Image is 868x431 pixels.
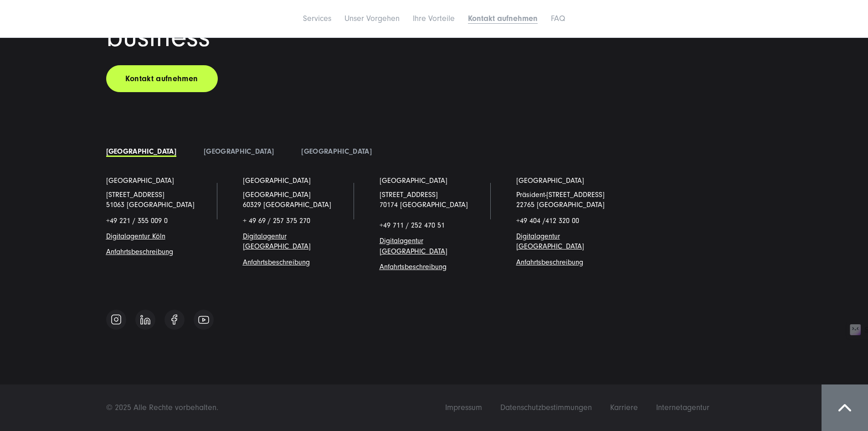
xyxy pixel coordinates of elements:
span: Datenschutzbestimmungen [500,403,592,412]
a: [GEOGRAPHIC_DATA] [106,147,176,156]
span: Internetagentur [656,403,709,412]
a: [GEOGRAPHIC_DATA] [204,147,274,156]
a: Digitalagentur [GEOGRAPHIC_DATA] [243,232,311,250]
img: Follow us on Facebook [171,314,177,325]
a: Anfahrtsbeschreibung [380,263,447,271]
img: Follow us on Linkedin [140,315,150,325]
span: © 2025 Alle Rechte vorbehalten. [106,403,218,412]
a: 60329 [GEOGRAPHIC_DATA] [243,201,331,209]
span: Karriere [610,403,638,412]
img: Follow us on Youtube [198,316,209,324]
a: Digitalagentur [GEOGRAPHIC_DATA] [380,237,447,255]
a: 51063 [GEOGRAPHIC_DATA] [106,201,195,209]
img: Follow us on Instagram [111,314,122,325]
span: [GEOGRAPHIC_DATA] [243,191,311,199]
a: Ihre Vorteile [413,14,455,23]
span: +49 711 / 252 470 51 [380,221,445,229]
a: [GEOGRAPHIC_DATA] [243,176,311,186]
a: Kontakt aufnehmen [106,65,218,92]
p: Präsident-[STREET_ADDRESS] 22765 [GEOGRAPHIC_DATA] [516,190,626,210]
span: Impressum [445,403,482,412]
a: [GEOGRAPHIC_DATA] [106,176,174,186]
a: Digitalagentur [GEOGRAPHIC_DATA] [516,232,584,250]
a: Anfahrtsbeschreibun [243,258,306,266]
a: Kontakt aufnehmen [468,14,538,23]
p: +49 221 / 355 009 0 [106,216,216,226]
a: [STREET_ADDRESS] [380,191,438,199]
span: 412 320 00 [545,217,579,225]
a: Anfahrtsbeschreibung [516,258,583,266]
a: [GEOGRAPHIC_DATA] [516,176,584,186]
span: g [243,258,310,266]
a: Anfahrtsbeschreibung [106,248,173,256]
a: n [162,232,165,240]
a: Digitalagentur Köl [106,232,162,240]
a: [STREET_ADDRESS] [106,191,164,199]
a: [GEOGRAPHIC_DATA] [301,147,371,156]
span: +49 404 / [516,217,579,225]
a: [GEOGRAPHIC_DATA] [380,176,447,186]
a: Unser Vorgehen [344,14,400,23]
span: + 49 69 / 257 375 270 [243,217,310,225]
a: 70174 [GEOGRAPHIC_DATA] [380,201,468,209]
a: FAQ [551,14,565,23]
a: Services [303,14,331,23]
